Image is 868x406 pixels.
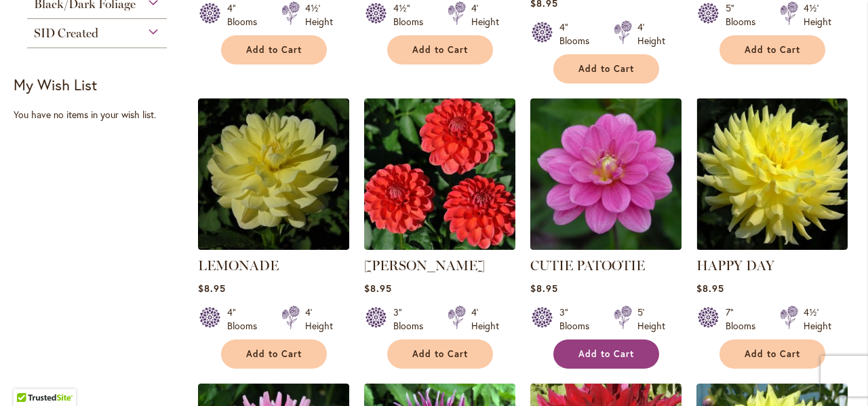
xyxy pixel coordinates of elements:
[745,348,800,360] span: Add to Cart
[246,348,302,360] span: Add to Cart
[637,306,665,333] div: 5' Height
[726,306,764,333] div: 7" Blooms
[364,98,515,250] img: BENJAMIN MATTHEW
[471,1,499,29] div: 4' Height
[412,44,468,56] span: Add to Cart
[34,26,98,41] span: SID Created
[14,108,189,122] div: You have no items in your wish list.
[10,358,48,396] iframe: Launch Accessibility Center
[530,282,558,295] span: $8.95
[246,44,302,56] span: Add to Cart
[530,98,682,250] img: CUTIE PATOOTIE
[227,306,265,333] div: 4" Blooms
[696,98,848,250] img: HAPPY DAY
[305,306,333,333] div: 4' Height
[804,306,831,333] div: 4½' Height
[387,339,493,369] button: Add to Cart
[578,63,634,75] span: Add to Cart
[364,240,515,253] a: BENJAMIN MATTHEW
[387,35,493,64] button: Add to Cart
[305,1,333,29] div: 4½' Height
[559,20,597,48] div: 4" Blooms
[696,282,724,295] span: $8.95
[745,44,800,56] span: Add to Cart
[530,240,682,253] a: CUTIE PATOOTIE
[471,306,499,333] div: 4' Height
[530,257,645,274] a: CUTIE PATOOTIE
[719,339,825,369] button: Add to Cart
[804,1,831,29] div: 4½' Height
[221,35,327,64] button: Add to Cart
[198,98,349,250] img: LEMONADE
[393,1,431,29] div: 4½" Blooms
[198,282,226,295] span: $8.95
[364,282,392,295] span: $8.95
[553,54,659,84] button: Add to Cart
[198,257,279,274] a: LEMONADE
[637,20,665,48] div: 4' Height
[412,348,468,360] span: Add to Cart
[578,348,634,360] span: Add to Cart
[719,35,825,64] button: Add to Cart
[553,339,659,369] button: Add to Cart
[726,1,764,29] div: 5" Blooms
[559,306,597,333] div: 3" Blooms
[696,257,774,274] a: HAPPY DAY
[221,339,327,369] button: Add to Cart
[364,257,485,274] a: [PERSON_NAME]
[227,1,265,29] div: 4" Blooms
[198,240,349,253] a: LEMONADE
[14,75,97,94] strong: My Wish List
[393,306,431,333] div: 3" Blooms
[696,240,848,253] a: HAPPY DAY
